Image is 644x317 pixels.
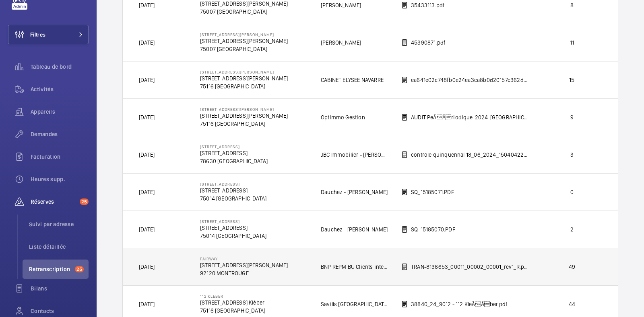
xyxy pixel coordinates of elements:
[321,225,388,233] p: Dauchez - [PERSON_NAME]
[200,70,288,74] p: [STREET_ADDRESS][PERSON_NAME]
[31,175,89,183] span: Heures supp.
[200,107,288,112] p: [STREET_ADDRESS][PERSON_NAME]
[31,85,89,93] span: Activités
[200,299,265,307] p: [STREET_ADDRESS] Kléber
[200,120,288,128] p: 75116 [GEOGRAPHIC_DATA]
[411,151,529,159] p: controle quinquennal 18_06_2024_150404227.pdf
[411,76,529,84] p: ea641e02c748fb0e24ea3ca8b0d20157c362dca4.pdf
[200,8,288,16] p: 75007 [GEOGRAPHIC_DATA]
[200,194,266,202] p: 75014 [GEOGRAPHIC_DATA]
[200,219,266,224] p: [STREET_ADDRESS]
[200,82,288,90] p: 75116 [GEOGRAPHIC_DATA]
[31,108,89,116] span: Appareils
[200,294,265,299] p: 112 Kleber
[139,225,155,233] p: [DATE]
[200,261,288,269] p: [STREET_ADDRESS][PERSON_NAME]
[321,300,388,308] p: Savills [GEOGRAPHIC_DATA]
[200,256,288,261] p: FAIRWAY
[321,76,384,84] p: CABINET ELYSEE NAVARRE
[200,182,266,186] p: [STREET_ADDRESS]
[139,300,155,308] p: [DATE]
[139,39,155,47] p: [DATE]
[411,263,529,271] p: TRAN-8136653_00011_00002_00001_rev1_R.pdf
[321,151,388,159] p: JBC Immobilier - [PERSON_NAME]
[200,74,288,82] p: [STREET_ADDRESS][PERSON_NAME]
[411,1,445,9] p: 35433113.pdf
[200,37,288,45] p: [STREET_ADDRESS][PERSON_NAME]
[321,39,361,47] p: [PERSON_NAME]
[411,39,446,47] p: 45390871.pdf
[542,113,602,121] p: 9
[411,113,529,121] p: AUDIT PeÃÂriodique-2024-[GEOGRAPHIC_DATA]-73775942-11 [STREET_ADDRESS][PERSON_NAME]pdf
[321,1,361,9] p: [PERSON_NAME]
[29,243,89,251] span: Liste détaillée
[200,186,266,194] p: [STREET_ADDRESS]
[200,157,268,165] p: 78630 [GEOGRAPHIC_DATA]
[8,25,89,44] button: Filtres
[200,149,268,157] p: [STREET_ADDRESS]
[139,76,155,84] p: [DATE]
[200,45,288,53] p: 75007 [GEOGRAPHIC_DATA]
[411,225,455,233] p: SQ_15185070.PDF
[200,144,268,149] p: [STREET_ADDRESS]
[31,307,89,315] span: Contacts
[29,265,72,273] span: Retranscription
[542,300,602,308] p: 44
[31,198,76,206] span: Réserves
[139,188,155,196] p: [DATE]
[29,220,89,228] span: Suivi par adresse
[542,1,602,9] p: 8
[200,307,265,315] p: 75116 [GEOGRAPHIC_DATA]
[139,263,155,271] p: [DATE]
[200,224,266,232] p: [STREET_ADDRESS]
[542,76,602,84] p: 15
[139,1,155,9] p: [DATE]
[542,188,602,196] p: 0
[200,32,288,37] p: [STREET_ADDRESS][PERSON_NAME]
[31,63,89,71] span: Tableau de bord
[139,113,155,121] p: [DATE]
[31,130,89,138] span: Demandes
[321,188,388,196] p: Dauchez - [PERSON_NAME]
[75,266,84,272] span: 25
[80,198,89,205] span: 25
[542,225,602,233] p: 2
[200,112,288,120] p: [STREET_ADDRESS][PERSON_NAME]
[411,188,454,196] p: SQ_15185071.PDF
[542,151,602,159] p: 3
[542,39,602,47] p: 11
[139,151,155,159] p: [DATE]
[31,284,89,292] span: Bilans
[200,269,288,277] p: 92120 MONTROUGE
[30,31,45,39] span: Filtres
[542,263,602,271] p: 49
[411,300,508,308] p: 38840_24_9012 - 112 KleÃÂber.pdf
[31,153,89,161] span: Facturation
[321,263,388,271] p: BNP REPM BU Clients internes
[200,232,266,240] p: 75014 [GEOGRAPHIC_DATA]
[321,113,365,121] p: Optimmo Gestion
